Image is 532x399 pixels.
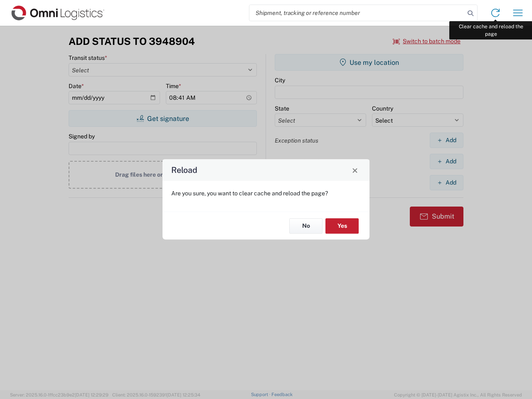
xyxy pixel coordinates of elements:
button: Close [349,164,361,176]
button: No [289,218,323,234]
input: Shipment, tracking or reference number [249,5,465,21]
h4: Reload [171,164,197,176]
button: Yes [325,218,359,234]
p: Are you sure, you want to clear cache and reload the page? [171,190,361,197]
